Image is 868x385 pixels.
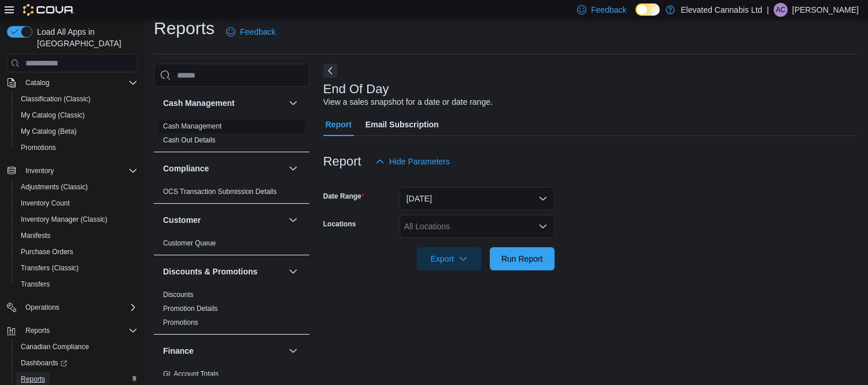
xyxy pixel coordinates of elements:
[12,276,142,292] button: Transfers
[154,236,309,255] div: Customer
[326,113,352,136] span: Report
[21,263,79,273] span: Transfers (Classic)
[163,291,194,299] a: Discounts
[21,231,50,240] span: Manifests
[21,375,45,384] span: Reports
[12,107,142,123] button: My Catalog (Classic)
[636,16,636,16] span: Dark Mode
[21,164,58,178] button: Inventory
[792,3,859,17] p: [PERSON_NAME]
[32,26,138,49] span: Load All Apps in [GEOGRAPHIC_DATA]
[2,322,142,339] button: Reports
[163,122,221,130] a: Cash Management
[12,355,142,371] a: Dashboards
[163,163,209,174] h3: Compliance
[16,277,54,291] a: Transfers
[16,141,138,155] span: Promotions
[16,124,138,138] span: My Catalog (Beta)
[21,127,77,136] span: My Catalog (Beta)
[25,166,54,175] span: Inventory
[163,266,257,277] h3: Discounts & Promotions
[21,324,138,338] span: Reports
[16,124,82,138] a: My Catalog (Beta)
[21,215,108,224] span: Inventory Manager (Classic)
[286,344,300,358] button: Finance
[501,253,543,265] span: Run Report
[16,141,61,155] a: Promotions
[12,179,142,195] button: Adjustments (Classic)
[21,164,138,178] span: Inventory
[16,196,138,210] span: Inventory Count
[16,180,93,194] a: Adjustments (Classic)
[636,3,660,16] input: Dark Mode
[25,78,49,87] span: Catalog
[16,212,112,226] a: Inventory Manager (Classic)
[12,140,142,156] button: Promotions
[12,123,142,140] button: My Catalog (Beta)
[21,300,64,314] button: Operations
[21,358,67,368] span: Dashboards
[16,196,75,210] a: Inventory Count
[323,219,356,229] label: Locations
[323,82,389,96] h3: End Of Day
[16,261,83,275] a: Transfers (Classic)
[286,213,300,227] button: Customer
[163,318,198,327] a: Promotions
[16,340,138,354] span: Canadian Compliance
[163,214,201,226] h3: Customer
[16,212,138,226] span: Inventory Manager (Classic)
[21,111,85,120] span: My Catalog (Classic)
[12,339,142,355] button: Canadian Compliance
[286,265,300,278] button: Discounts & Promotions
[21,182,88,192] span: Adjustments (Classic)
[163,318,198,327] span: Promotions
[323,155,361,168] h3: Report
[681,3,762,17] p: Elevated Cannabis Ltd
[2,75,142,91] button: Catalog
[12,195,142,211] button: Inventory Count
[163,135,216,145] span: Cash Out Details
[16,229,55,243] a: Manifests
[163,239,216,248] span: Customer Queue
[12,244,142,260] button: Purchase Orders
[12,211,142,228] button: Inventory Manager (Classic)
[154,119,309,152] div: Cash Management
[21,300,138,314] span: Operations
[163,345,284,357] button: Finance
[163,163,284,174] button: Compliance
[12,228,142,244] button: Manifests
[286,96,300,110] button: Cash Management
[240,26,275,38] span: Feedback
[417,247,482,270] button: Export
[163,122,221,131] span: Cash Management
[371,150,455,173] button: Hide Parameters
[16,356,138,370] span: Dashboards
[21,76,54,90] button: Catalog
[16,245,138,259] span: Purchase Orders
[16,340,94,354] a: Canadian Compliance
[163,97,235,109] h3: Cash Management
[21,94,91,104] span: Classification (Classic)
[16,180,138,194] span: Adjustments (Classic)
[365,113,439,136] span: Email Subscription
[21,76,138,90] span: Catalog
[154,185,309,203] div: Compliance
[16,92,138,106] span: Classification (Classic)
[21,342,89,351] span: Canadian Compliance
[163,369,219,379] span: GL Account Totals
[221,20,280,43] a: Feedback
[286,162,300,175] button: Compliance
[163,97,284,109] button: Cash Management
[23,4,75,16] img: Cova
[163,214,284,226] button: Customer
[323,64,337,78] button: Next
[16,261,138,275] span: Transfers (Classic)
[163,290,194,299] span: Discounts
[767,3,769,17] p: |
[163,370,219,378] a: GL Account Totals
[2,299,142,316] button: Operations
[490,247,555,270] button: Run Report
[16,245,78,259] a: Purchase Orders
[21,143,56,152] span: Promotions
[21,199,70,208] span: Inventory Count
